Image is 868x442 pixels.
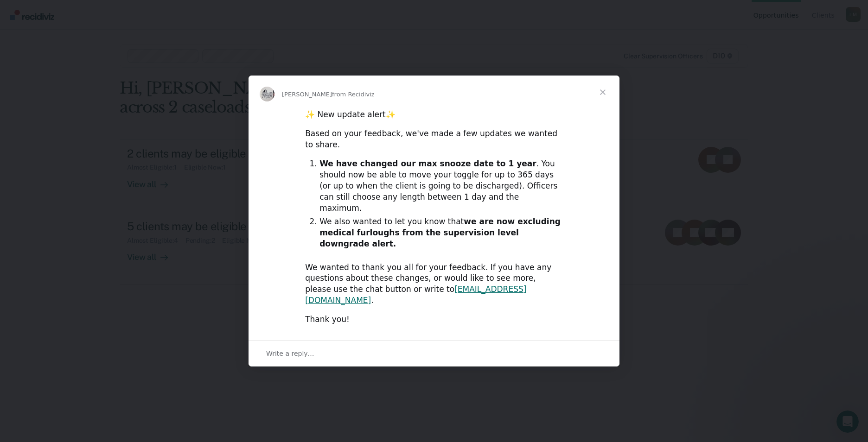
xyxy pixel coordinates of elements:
[319,158,563,214] li: . You should now be able to move your toggle for up to 365 days (or up to when the client is goin...
[249,340,619,366] div: Open conversation and reply
[319,217,561,248] b: we are now excluding medical furloughs from the supervision level downgrade alert.
[305,314,563,325] div: Thank you!
[305,284,526,305] a: [EMAIL_ADDRESS][DOMAIN_NAME]
[319,216,563,250] li: We also wanted to let you know that
[260,87,274,101] img: Profile image for Kim
[305,128,563,151] div: Based on your feedback, we've made a few updates we wanted to share.
[332,91,375,98] span: from Recidiviz
[305,262,563,306] div: We wanted to thank you all for your feedback. If you have any questions about these changes, or w...
[586,76,619,109] span: Close
[319,159,536,168] b: We have changed our max snooze date to 1 year
[282,91,332,98] span: [PERSON_NAME]
[266,347,314,360] span: Write a reply…
[305,109,563,120] div: ✨ New update alert✨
